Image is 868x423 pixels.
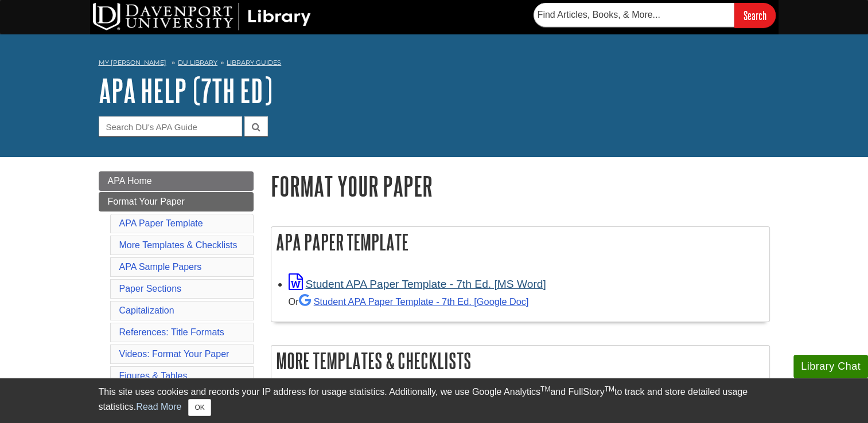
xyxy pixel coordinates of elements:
sup: TM [540,385,550,393]
a: Read More [136,402,181,412]
a: Capitalization [119,305,174,315]
h2: More Templates & Checklists [271,346,769,376]
nav: breadcrumb [99,55,770,73]
input: Find Articles, Books, & More... [534,3,734,27]
span: APA Home [108,176,152,186]
img: DU Library [93,3,311,30]
button: Close [188,399,211,416]
a: Student APA Paper Template - 7th Ed. [Google Doc] [299,296,529,307]
h1: Format Your Paper [271,171,770,201]
a: APA Sample Papers [119,262,202,272]
h2: APA Paper Template [271,227,769,257]
a: DU Library [178,58,217,66]
input: Search [734,3,776,28]
a: Videos: Format Your Paper [119,349,229,359]
input: Search DU's APA Guide [99,116,242,136]
div: This site uses cookies and records your IP address for usage statistics. Additionally, we use Goo... [99,385,770,416]
sup: TM [605,385,614,393]
a: References: Title Formats [119,327,224,337]
a: Format Your Paper [99,192,254,211]
form: Searches DU Library's articles, books, and more [534,3,776,28]
button: Library Chat [793,355,868,378]
span: Format Your Paper [108,197,185,206]
a: APA Help (7th Ed) [99,73,273,108]
a: Figures & Tables [119,371,188,381]
a: Link opens in new window [289,278,546,290]
a: APA Paper Template [119,218,203,228]
a: Library Guides [227,58,281,66]
a: My [PERSON_NAME] [99,58,166,68]
a: APA Home [99,171,254,191]
a: More Templates & Checklists [119,240,238,250]
a: Paper Sections [119,284,182,293]
small: Or [289,296,529,307]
